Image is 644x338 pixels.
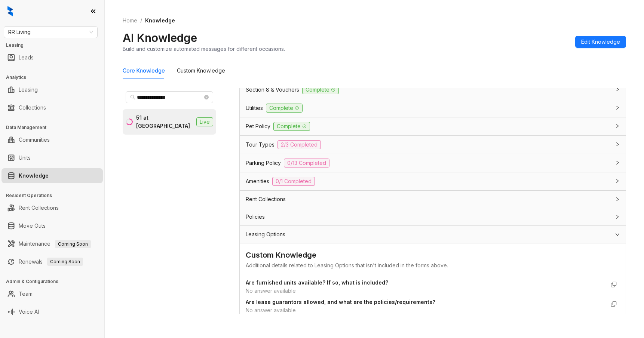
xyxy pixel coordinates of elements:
span: search [130,95,135,100]
a: Home [121,16,139,25]
a: Units [19,150,31,165]
li: Leads [1,50,103,65]
span: collapsed [615,124,620,128]
span: Coming Soon [47,258,83,266]
span: close-circle [204,95,209,99]
div: Custom Knowledge [177,67,225,75]
div: Rent Collections [240,191,626,208]
a: Team [19,286,33,301]
li: Voice AI [1,304,103,319]
li: Move Outs [1,218,103,233]
span: Policies [246,213,265,221]
div: Tour Types2/3 Completed [240,136,626,154]
span: 2/3 Completed [277,140,321,149]
li: Leasing [1,82,103,97]
div: Pet PolicyComplete [240,117,626,135]
strong: Are lease guarantors allowed, and what are the policies/requirements? [246,299,435,305]
li: Collections [1,100,103,115]
a: Communities [19,132,50,147]
div: Custom Knowledge [246,249,620,261]
a: Leads [19,50,34,65]
li: Knowledge [1,168,103,183]
span: Utilities [246,104,263,112]
a: Leasing [19,82,38,97]
span: Edit Knowledge [581,38,620,46]
h3: Leasing [6,42,104,49]
div: No answer available [246,287,605,295]
span: Knowledge [145,17,175,24]
div: Parking Policy0/13 Completed [240,154,626,172]
li: Units [1,150,103,165]
li: / [140,16,142,25]
div: 51 at [GEOGRAPHIC_DATA] [136,114,193,130]
span: Leasing Options [246,230,285,239]
h3: Admin & Configurations [6,278,104,285]
a: Voice AI [19,304,39,319]
div: Build and customize automated messages for different occasions. [123,45,285,53]
h3: Data Management [6,124,104,131]
div: No answer available [246,306,605,314]
span: Parking Policy [246,159,281,167]
a: RenewalsComing Soon [19,254,83,269]
h2: AI Knowledge [123,31,197,45]
span: Section 8 & Vouchers [246,86,299,94]
span: Coming Soon [55,240,91,248]
a: Knowledge [19,168,49,183]
li: Renewals [1,254,103,269]
span: 0/13 Completed [284,159,329,168]
span: Live [196,117,213,126]
h3: Resident Operations [6,192,104,199]
h3: Analytics [6,74,104,81]
span: collapsed [615,197,620,202]
button: Edit Knowledge [575,36,626,48]
div: UtilitiesComplete [240,99,626,117]
span: collapsed [615,179,620,183]
img: logo [7,6,13,16]
div: Additional details related to Leasing Options that isn't included in the forms above. [246,261,620,270]
span: Amenities [246,177,269,185]
span: RR Living [8,27,93,38]
span: 0/1 Completed [272,177,315,186]
div: Amenities0/1 Completed [240,172,626,190]
a: Move Outs [19,218,46,233]
span: expanded [615,232,620,237]
span: collapsed [615,142,620,147]
div: Leasing Options [240,226,626,243]
span: collapsed [615,87,620,92]
a: Rent Collections [19,200,59,215]
span: Rent Collections [246,195,286,203]
span: Tour Types [246,141,275,149]
li: Communities [1,132,103,147]
li: Team [1,286,103,301]
li: Rent Collections [1,200,103,215]
span: Pet Policy [246,122,270,130]
li: Maintenance [1,236,103,251]
span: Complete [266,104,303,113]
strong: Are furnished units available? If so, what is included? [246,279,388,286]
span: Complete [302,85,339,94]
div: Policies [240,208,626,225]
span: collapsed [615,215,620,219]
span: collapsed [615,160,620,165]
span: Complete [273,122,310,131]
a: Collections [19,100,46,115]
div: Core Knowledge [123,67,165,75]
div: Section 8 & VouchersComplete [240,81,626,99]
span: collapsed [615,105,620,110]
